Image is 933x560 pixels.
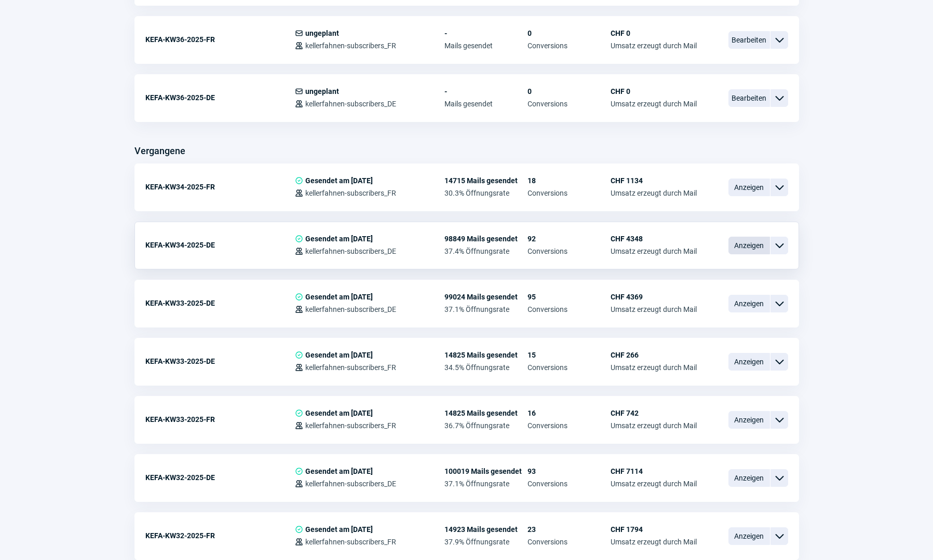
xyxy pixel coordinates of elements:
span: 36.7% Öffnungsrate [444,421,528,430]
span: Gesendet am [DATE] [305,351,373,359]
span: kellerfahnen-subscribers_FR [305,42,396,50]
span: Anzeigen [728,353,770,371]
div: KEFA-KW33-2025-DE [145,351,295,372]
span: kellerfahnen-subscribers_FR [305,363,396,372]
span: 30.3% Öffnungsrate [444,189,528,197]
span: Conversions [528,421,611,430]
div: KEFA-KW33-2025-DE [145,293,295,313]
span: Umsatz erzeugt durch Mail [611,421,697,430]
span: Umsatz erzeugt durch Mail [611,363,697,372]
span: Umsatz erzeugt durch Mail [611,305,697,313]
span: kellerfahnen-subscribers_FR [305,421,396,430]
div: KEFA-KW32-2025-FR [145,525,295,546]
span: CHF 0 [611,87,697,95]
span: kellerfahnen-subscribers_DE [305,305,396,313]
span: Gesendet am [DATE] [305,467,373,475]
span: Conversions [528,305,611,313]
span: 37.4% Öffnungsrate [444,247,528,255]
span: Umsatz erzeugt durch Mail [611,480,697,488]
span: Umsatz erzeugt durch Mail [611,189,697,197]
div: KEFA-KW36-2025-DE [145,87,295,108]
span: 100019 Mails gesendet [444,467,528,475]
span: kellerfahnen-subscribers_FR [305,189,396,197]
span: 93 [528,467,611,475]
span: CHF 4369 [611,293,697,301]
span: - [444,87,528,95]
span: Gesendet am [DATE] [305,235,373,243]
span: CHF 1134 [611,176,697,185]
span: 37.1% Öffnungsrate [444,480,528,488]
div: KEFA-KW33-2025-FR [145,409,295,430]
span: Mails gesendet [444,100,528,108]
span: 18 [528,176,611,185]
span: Anzeigen [728,237,770,254]
span: Umsatz erzeugt durch Mail [611,538,697,546]
span: ungeplant [305,87,339,95]
span: - [444,29,528,37]
span: 23 [528,525,611,534]
span: Umsatz erzeugt durch Mail [611,100,697,108]
div: KEFA-KW34-2025-FR [145,176,295,197]
span: 34.5% Öffnungsrate [444,363,528,372]
span: 16 [528,409,611,417]
span: Conversions [528,100,611,108]
span: Anzeigen [728,527,770,545]
span: kellerfahnen-subscribers_DE [305,480,396,488]
span: Umsatz erzeugt durch Mail [611,247,697,255]
span: Conversions [528,538,611,546]
span: Mails gesendet [444,42,528,50]
span: Anzeigen [728,469,770,487]
span: kellerfahnen-subscribers_FR [305,538,396,546]
span: 14923 Mails gesendet [444,525,528,534]
span: Anzeigen [728,411,770,429]
span: 14825 Mails gesendet [444,351,528,359]
span: kellerfahnen-subscribers_DE [305,247,396,255]
span: Conversions [528,363,611,372]
span: Gesendet am [DATE] [305,293,373,301]
span: 37.1% Öffnungsrate [444,305,528,313]
span: Conversions [528,247,611,255]
span: Conversions [528,42,611,50]
span: 0 [528,87,611,95]
div: KEFA-KW34-2025-DE [145,235,295,255]
span: 98849 Mails gesendet [444,235,528,243]
span: 99024 Mails gesendet [444,293,528,301]
span: Anzeigen [728,179,770,196]
span: 0 [528,29,611,37]
span: CHF 4348 [611,235,697,243]
span: 14825 Mails gesendet [444,409,528,417]
span: kellerfahnen-subscribers_DE [305,100,396,108]
div: KEFA-KW32-2025-DE [145,467,295,488]
span: 15 [528,351,611,359]
span: Anzeigen [728,295,770,312]
span: CHF 7114 [611,467,697,475]
span: 92 [528,235,611,243]
span: Bearbeiten [728,31,770,49]
span: 14715 Mails gesendet [444,176,528,185]
span: Conversions [528,480,611,488]
span: CHF 0 [611,29,697,37]
span: Conversions [528,189,611,197]
span: CHF 1794 [611,525,697,534]
span: Gesendet am [DATE] [305,525,373,534]
span: Umsatz erzeugt durch Mail [611,42,697,50]
span: Gesendet am [DATE] [305,409,373,417]
span: Gesendet am [DATE] [305,176,373,185]
span: ungeplant [305,29,339,37]
span: Bearbeiten [728,89,770,107]
span: 37.9% Öffnungsrate [444,538,528,546]
div: KEFA-KW36-2025-FR [145,29,295,50]
h3: Vergangene [134,143,185,159]
span: CHF 266 [611,351,697,359]
span: CHF 742 [611,409,697,417]
span: 95 [528,293,611,301]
